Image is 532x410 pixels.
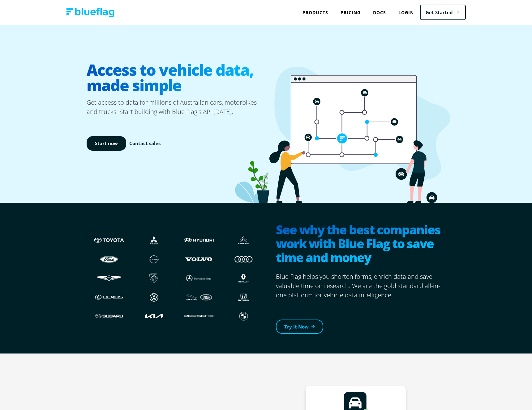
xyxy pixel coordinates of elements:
img: Ford logo [93,253,125,265]
img: Lexus logo [93,291,125,303]
a: Pricing [334,6,367,19]
a: Get Started [420,5,466,20]
img: Porshce logo [182,310,215,322]
a: Docs [367,6,392,19]
img: Mercedes logo [182,272,215,284]
img: JLR logo [182,291,215,303]
img: Honda logo [227,291,260,303]
img: Toyota logo [93,234,125,246]
img: Volvo logo [182,253,215,265]
h2: See why the best companies work with Blue Flag to save time and money [276,223,445,266]
img: Mistubishi logo [138,234,170,246]
p: Blue Flag helps you shorten forms, enrich data and save valuable time on research. We are the gol... [276,272,445,300]
img: Audi logo [227,253,260,265]
a: Start now [87,136,126,151]
img: Blue Flag logo [66,8,114,17]
img: Kia logo [138,310,170,322]
a: Contact sales [129,140,161,147]
p: Get access to data for millions of Australian cars, motorbikes and trucks. Start building with Bl... [87,98,266,116]
a: Login to Blue Flag application [392,6,420,19]
img: Genesis logo [93,272,125,284]
img: BMW logo [227,310,260,322]
div: Products [296,6,334,19]
img: Renault logo [227,272,260,284]
img: Subaru logo [93,310,125,322]
img: Hyundai logo [182,234,215,246]
h1: Access to vehicle data, made simple [87,57,266,98]
img: Citroen logo [227,234,260,246]
img: Nissan logo [138,253,170,265]
a: Try It Now [276,320,323,334]
img: Peugeot logo [138,272,170,284]
img: Volkswagen logo [138,291,170,303]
